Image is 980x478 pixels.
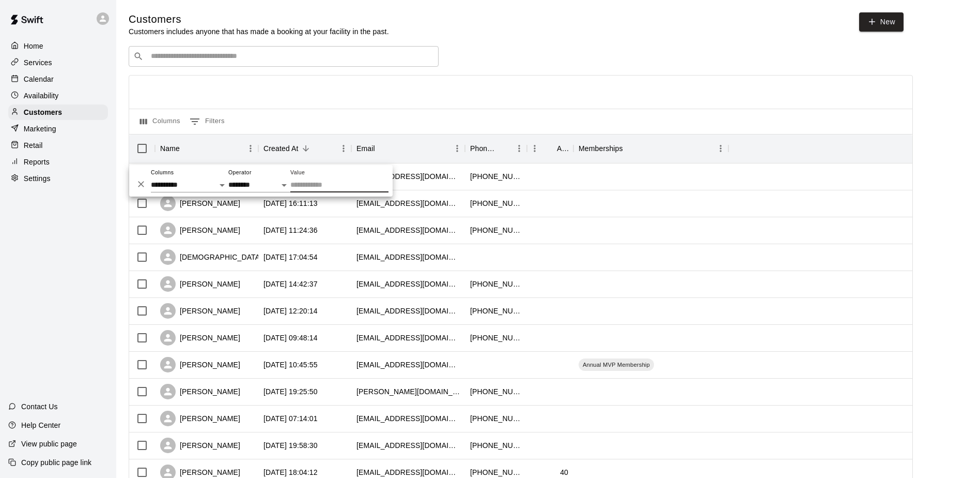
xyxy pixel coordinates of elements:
[263,279,318,289] div: 2025-09-07 14:42:37
[470,279,522,289] div: +14802259799
[263,333,318,343] div: 2025-09-07 09:48:14
[356,360,460,370] div: ayodele.olatunji@gmail.com
[579,361,654,369] span: Annual MVP Membership
[470,198,522,208] div: +14808250867
[24,74,54,84] p: Calendar
[24,124,56,134] p: Marketing
[356,198,460,208] div: randiespinoza07@gmail.com
[160,276,240,292] div: [PERSON_NAME]
[8,104,108,120] a: Customers
[356,225,460,235] div: caboivin13@gmail.com
[263,386,318,397] div: 2025-09-05 19:25:50
[470,306,522,316] div: +16232865752
[470,413,522,424] div: +14808686365
[155,134,258,163] div: Name
[356,279,460,289] div: jdutra480@gmail.com
[21,401,58,412] p: Contact Us
[299,141,313,156] button: Sort
[8,171,108,186] div: Settings
[129,26,389,37] p: Customers includes anyone that has made a booking at your facility in the past.
[470,134,497,163] div: Phone Number
[449,141,465,156] button: Menu
[356,134,375,163] div: Email
[579,358,654,371] div: Annual MVP Membership
[187,113,227,130] button: Show filters
[263,467,318,477] div: 2025-09-04 18:04:12
[623,141,637,156] button: Sort
[356,252,460,262] div: chickpowers@yahoo.com
[470,225,522,235] div: +14803137145
[8,138,108,153] a: Retail
[21,457,91,468] p: Copy public page link
[133,176,149,192] button: Delete
[356,306,460,316] div: jameswitt0905@gmail.com
[527,141,542,156] button: Menu
[8,38,108,54] a: Home
[160,222,240,238] div: [PERSON_NAME]
[24,57,52,68] p: Services
[24,107,62,117] p: Customers
[511,141,527,156] button: Menu
[470,386,522,397] div: +15202278801
[8,154,108,170] a: Reports
[557,134,568,163] div: Age
[160,303,240,319] div: [PERSON_NAME]
[8,88,108,103] a: Availability
[527,134,573,163] div: Age
[356,440,460,451] div: alex@homesbyalexaz.com
[8,55,108,70] a: Services
[129,46,439,67] div: Search customers by name or email
[24,41,43,51] p: Home
[151,169,174,176] label: Columns
[24,91,59,101] p: Availability
[713,141,728,156] button: Menu
[24,173,51,184] p: Settings
[263,198,318,208] div: 2025-09-08 16:11:13
[263,252,318,262] div: 2025-09-07 17:04:54
[160,134,180,163] div: Name
[160,411,240,426] div: [PERSON_NAME]
[160,249,289,265] div: [DEMOGRAPHIC_DATA] Powers
[290,169,305,176] label: Value
[8,121,108,137] a: Marketing
[356,467,460,477] div: cmmucci84@gmail.com
[137,113,183,130] button: Select columns
[263,440,318,451] div: 2025-09-04 19:58:30
[356,413,460,424] div: jburrutia643@gmail.com
[579,134,623,163] div: Memberships
[356,386,460,397] div: robert.grainger@asu.edu
[263,134,299,163] div: Created At
[859,12,904,32] a: New
[160,357,240,372] div: [PERSON_NAME]
[470,171,522,182] div: +18014002123
[160,196,240,211] div: [PERSON_NAME]
[542,141,557,156] button: Sort
[180,141,194,156] button: Sort
[351,134,465,163] div: Email
[263,306,318,316] div: 2025-09-07 12:20:14
[573,134,728,163] div: Memberships
[258,134,351,163] div: Created At
[356,333,460,343] div: chan172001@yahoo.com
[129,165,393,197] div: Show filters
[263,360,318,370] div: 2025-09-06 10:45:55
[24,157,50,167] p: Reports
[336,141,351,156] button: Menu
[160,438,240,453] div: [PERSON_NAME]
[24,140,43,151] p: Retail
[470,333,522,343] div: +19492361854
[228,169,252,176] label: Operator
[470,440,522,451] div: +14806508601
[263,413,318,424] div: 2025-09-05 07:14:01
[8,71,108,87] a: Calendar
[21,420,60,430] p: Help Center
[356,171,460,182] div: teepsfam1@gmail.com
